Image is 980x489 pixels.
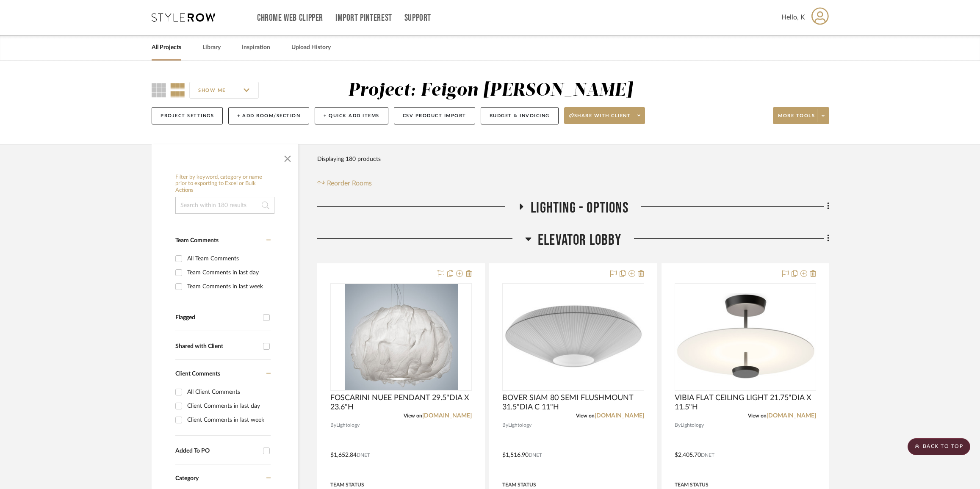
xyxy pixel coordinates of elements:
a: [DOMAIN_NAME] [595,413,644,419]
img: FOSCARINI NUEE PENDANT 29.5"DIA X 23.6"H [345,284,458,390]
span: Client Comments [175,371,220,377]
a: All Projects [152,42,181,53]
span: View on [576,413,595,418]
span: ELEVATOR LOBBY [538,231,621,249]
span: Lightology [681,421,704,429]
a: Upload History [291,42,331,53]
div: Team Comments in last day [187,266,269,279]
div: Team Comments in last week [187,280,269,293]
span: Lightology [508,421,532,429]
button: CSV Product Import [394,107,475,124]
div: Team Status [502,481,536,489]
span: Share with client [569,113,631,125]
div: Displaying 180 products [317,151,381,168]
span: More tools [778,113,815,125]
div: All Team Comments [187,252,269,265]
span: By [675,421,681,429]
span: FOSCARINI NUEE PENDANT 29.5"DIA X 23.6"H [330,393,472,412]
div: Client Comments in last day [187,399,269,413]
div: Client Comments in last week [187,413,269,427]
button: + Quick Add Items [315,107,388,124]
a: Library [202,42,221,53]
h6: Filter by keyword, category or name prior to exporting to Excel or Bulk Actions [175,174,274,194]
span: Reorder Rooms [327,178,372,188]
div: Project: Feigon [PERSON_NAME] [348,82,633,99]
span: View on [404,413,422,418]
a: Import Pinterest [335,14,392,22]
button: Close [279,149,296,166]
button: Project Settings [152,107,223,124]
button: Share with client [564,107,645,124]
span: BOVER SIAM 80 SEMI FLUSHMOUNT 31.5"DIA C 11"H [502,393,644,412]
div: Flagged [175,314,259,321]
button: Budget & Invoicing [481,107,559,124]
button: Reorder Rooms [317,178,372,188]
span: LIGHTING - OPTIONS [531,199,628,217]
button: More tools [773,107,829,124]
img: VIBIA FLAT CEILING LIGHT 21.75"DIA X 11.5"H [675,293,815,381]
div: Team Status [330,481,364,489]
span: By [330,421,336,429]
scroll-to-top-button: BACK TO TOP [908,438,970,455]
a: [DOMAIN_NAME] [767,413,816,419]
span: Lightology [336,421,360,429]
span: View on [748,413,767,418]
div: All Client Comments [187,385,269,399]
img: BOVER SIAM 80 SEMI FLUSHMOUNT 31.5"DIA C 11"H [503,304,643,370]
a: Inspiration [242,42,270,53]
div: Added To PO [175,448,259,455]
span: By [502,421,508,429]
span: Hello, K [781,12,805,22]
div: Shared with Client [175,343,259,350]
input: Search within 180 results [175,197,274,214]
a: Chrome Web Clipper [257,14,323,22]
span: VIBIA FLAT CEILING LIGHT 21.75"DIA X 11.5"H [675,393,816,412]
a: [DOMAIN_NAME] [422,413,472,419]
span: Team Comments [175,238,219,243]
button: + Add Room/Section [228,107,309,124]
a: Support [404,14,431,22]
span: Category [175,475,199,482]
div: Team Status [675,481,709,489]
